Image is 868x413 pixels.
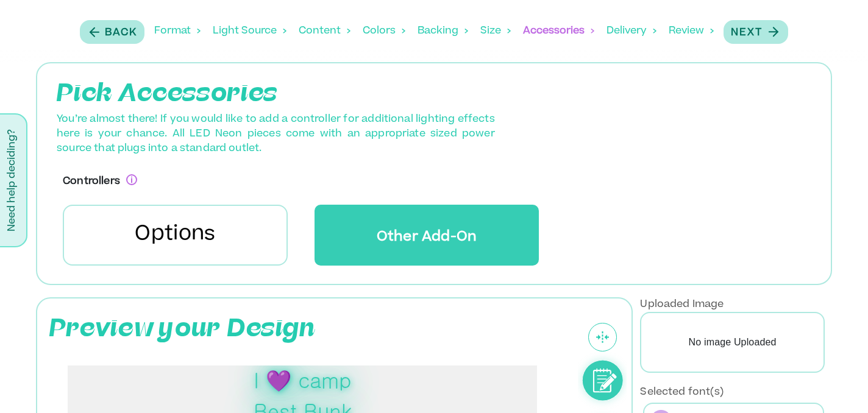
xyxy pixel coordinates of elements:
div: Accessories [523,12,594,50]
button: Other Add-On [315,205,539,266]
div: Size [480,12,511,50]
p: Back [105,26,137,40]
div: Light Source [213,12,286,50]
div: Format [154,12,201,50]
p: Selected font(s) [640,385,723,400]
p: Uploaded Image [640,297,724,312]
p: No image Uploaded [640,312,824,373]
p: Pick Accessories [57,76,555,112]
div: Review [669,12,714,50]
div: Delivery [607,12,656,50]
button: Next [724,20,788,44]
p: Options [135,221,215,250]
p: You’re almost there! If you would like to add a controller for additional lighting effects here i... [49,112,502,156]
button: Back [80,20,144,44]
div: Colors [363,12,405,50]
p: Next [731,26,763,40]
div: You have the option of selecting controllers to add on to your piece for additional lighting effe... [126,174,137,205]
p: Other Add-On [377,223,477,248]
div: Backing [418,12,468,50]
div: Content [299,12,350,50]
p: Controllers [63,174,137,205]
p: Preview your Design [49,311,316,347]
